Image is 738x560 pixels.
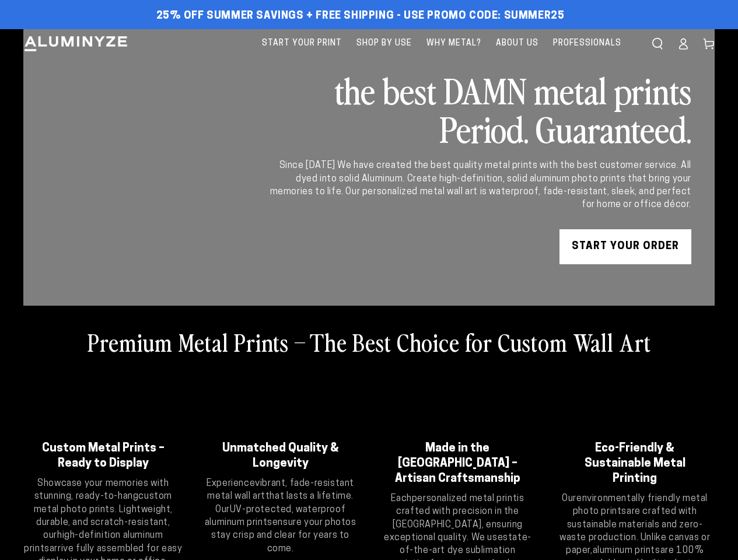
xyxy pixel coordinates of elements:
[351,29,418,58] a: Shop By Use
[24,531,163,553] strong: high-definition aluminum prints
[156,10,565,23] span: 25% off Summer Savings + Free Shipping - Use Promo Code: SUMMER25
[426,36,481,51] span: Why Metal?
[356,36,412,51] span: Shop By Use
[490,29,544,58] a: About Us
[569,441,700,487] h2: Eco-Friendly & Sustainable Metal Printing
[256,29,348,58] a: Start Your Print
[559,229,691,264] a: START YOUR Order
[593,546,660,555] strong: aluminum prints
[262,36,342,51] span: Start Your Print
[201,477,361,555] p: Experience that lasts a lifetime. Our ensure your photos stay crisp and clear for years to come.
[88,327,651,357] h2: Premium Metal Prints – The Best Choice for Custom Wall Art
[645,31,670,57] summary: Search our site
[23,35,128,52] img: Aluminyze
[547,29,627,58] a: Professionals
[215,441,346,471] h2: Unmatched Quality & Longevity
[496,36,538,51] span: About Us
[34,492,172,514] strong: custom metal photo prints
[421,29,487,58] a: Why Metal?
[205,505,346,527] strong: UV-protected, waterproof aluminum prints
[393,441,523,487] h2: Made in the [GEOGRAPHIC_DATA] – Artisan Craftsmanship
[573,494,708,516] strong: environmentally friendly metal photo prints
[38,441,169,471] h2: Custom Metal Prints – Ready to Display
[268,159,691,212] div: Since [DATE] We have created the best quality metal prints with the best customer service. All dy...
[412,494,517,503] strong: personalized metal print
[268,71,691,148] h2: the best DAMN metal prints Period. Guaranteed.
[207,479,354,501] strong: vibrant, fade-resistant metal wall art
[553,36,621,51] span: Professionals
